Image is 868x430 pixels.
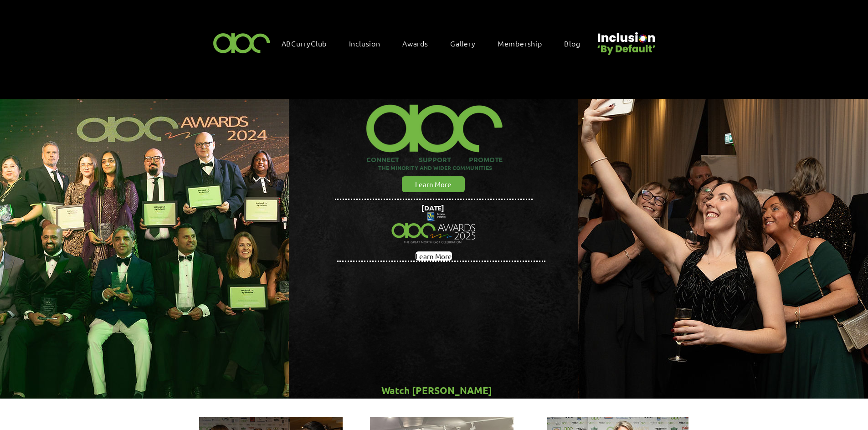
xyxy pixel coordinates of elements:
a: Learn More [416,251,452,261]
a: Gallery [446,34,489,53]
a: Learn More [402,176,465,192]
span: Inclusion [349,38,380,48]
span: Awards [402,38,428,48]
a: Membership [493,34,556,53]
a: ABCurryClub [277,34,341,53]
a: Blog [560,34,594,53]
span: ABCurryClub [282,38,327,48]
div: Awards [398,34,442,53]
span: Watch [PERSON_NAME] [381,384,492,396]
span: CONNECT SUPPORT PROMOTE [366,155,503,164]
img: Untitled design (22).png [594,25,657,56]
span: Blog [564,38,580,48]
span: THE MINORITY AND WIDER COMMUNITIES [378,164,492,171]
span: Learn More [415,179,452,189]
img: ABC-Logo-Blank-Background-01-01-2_edited.png [361,93,507,155]
nav: Site [277,34,594,53]
div: Your Video Title Video Player [358,266,504,422]
span: [DATE] [421,203,444,212]
img: abc background hero black.png [289,99,579,415]
div: Inclusion [344,34,394,53]
img: Northern Insights Double Pager Apr 2025.png [386,202,481,255]
img: ABC-Logo-Blank-Background-01-01-2.png [211,29,273,56]
span: Gallery [450,38,476,48]
span: Membership [498,38,542,48]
